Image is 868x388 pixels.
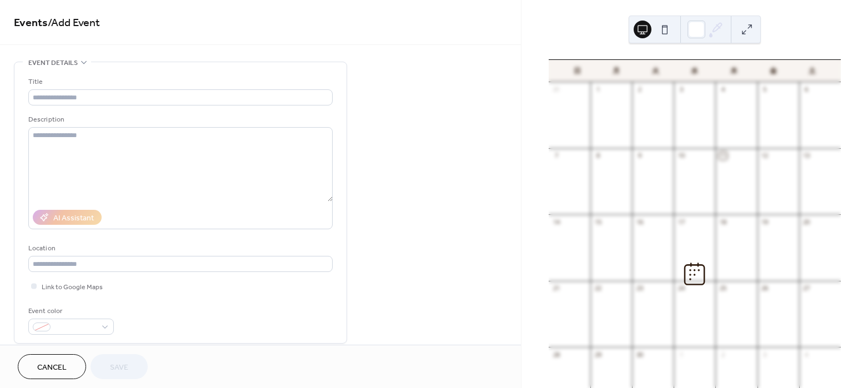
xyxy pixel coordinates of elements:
div: 4 [719,85,727,94]
div: 23 [635,284,644,293]
div: 2 [719,350,727,359]
div: 31 [552,85,560,94]
div: 1 [677,350,685,359]
div: 15 [594,218,602,226]
div: 17 [677,218,685,226]
div: 13 [802,152,811,160]
span: Event details [28,57,78,69]
div: 30 [635,350,644,359]
div: 14 [552,218,560,226]
div: 26 [761,284,769,293]
div: 10 [677,152,685,160]
div: 4 [802,350,811,359]
div: 21 [552,284,560,293]
div: 20 [802,218,811,226]
a: Events [14,12,48,34]
div: 5 [761,85,769,94]
div: 24 [677,284,685,293]
div: 27 [802,284,811,293]
div: 19 [761,218,769,226]
span: Link to Google Maps [42,281,103,293]
div: 22 [594,284,602,293]
div: 土 [792,60,832,82]
div: 木 [714,60,754,82]
div: Title [28,76,330,88]
span: Cancel [37,362,67,374]
div: 2 [635,85,644,94]
div: 29 [594,350,602,359]
div: 8 [594,152,602,160]
div: 火 [636,60,675,82]
div: 1 [594,85,602,94]
div: 16 [635,218,644,226]
div: 水 [675,60,715,82]
div: 6 [802,85,811,94]
div: Location [28,243,330,254]
div: 金 [754,60,793,82]
span: / Add Event [48,12,100,34]
div: Event color [28,305,112,317]
div: 月 [596,60,636,82]
button: Cancel [18,354,86,379]
div: 9 [635,152,644,160]
div: 3 [761,350,769,359]
div: 28 [552,350,560,359]
div: 11 [719,152,727,160]
div: 日 [558,60,597,82]
div: 12 [761,152,769,160]
div: 25 [719,284,727,293]
div: 7 [552,152,560,160]
div: 18 [719,218,727,226]
div: Description [28,114,330,125]
div: 3 [677,85,685,94]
